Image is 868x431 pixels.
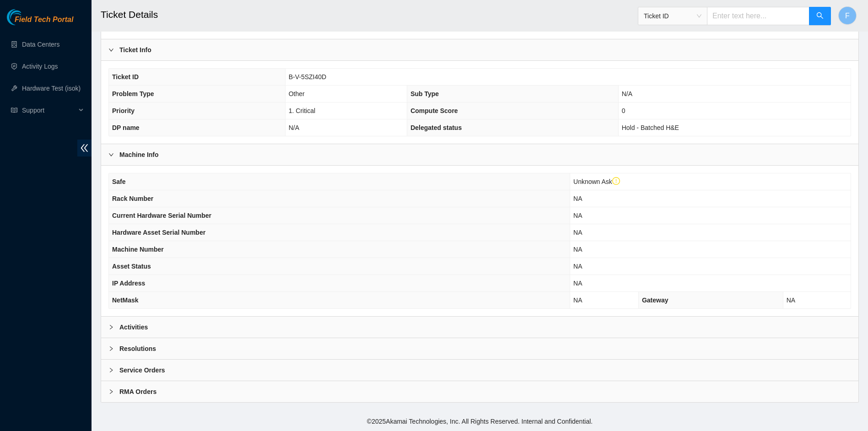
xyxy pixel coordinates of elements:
span: NA [787,296,795,304]
span: Field Tech Portal [15,16,73,24]
button: search [809,7,831,25]
b: Resolutions [119,344,156,354]
a: Data Centers [22,41,59,48]
span: Problem Type [112,90,154,97]
span: Delegated status [410,124,462,131]
button: F [838,6,857,25]
div: RMA Orders [101,381,858,402]
span: Gateway [642,296,669,304]
div: Service Orders [101,360,858,381]
span: right [108,324,114,330]
span: NA [573,212,582,219]
span: Sub Type [410,90,439,97]
span: Current Hardware Serial Number [112,212,211,219]
span: Compute Score [410,107,458,114]
span: 0 [622,107,625,114]
footer: © 2025 Akamai Technologies, Inc. All Rights Reserved. Internal and Confidential. [92,412,868,431]
b: Ticket Info [119,45,151,55]
span: N/A [289,124,299,131]
span: right [108,47,114,53]
span: B-V-5SZI40D [289,73,326,81]
span: right [108,367,114,373]
span: exclamation-circle [612,177,620,185]
span: NA [573,280,582,287]
a: Akamai TechnologiesField Tech Portal [7,16,73,28]
span: NA [573,296,582,304]
span: right [108,152,114,157]
span: right [108,389,114,394]
span: double-left [77,140,92,156]
b: Service Orders [119,365,165,375]
span: Ticket ID [644,9,701,23]
span: Safe [112,178,126,185]
span: DP name [112,124,140,131]
a: Hardware Test (isok) [22,85,81,92]
span: right [108,346,114,351]
div: Activities [101,317,858,338]
div: Machine Info [101,144,858,165]
span: NA [573,263,582,270]
span: Asset Status [112,263,151,270]
b: RMA Orders [119,387,156,397]
div: Ticket Info [101,39,858,60]
span: Machine Number [112,246,164,253]
span: Rack Number [112,195,153,202]
a: Activity Logs [22,63,58,70]
span: 1. Critical [289,107,315,114]
span: IP Address [112,280,145,287]
span: Other [289,90,305,97]
span: search [816,12,824,21]
span: NA [573,195,582,202]
div: Resolutions [101,338,858,359]
img: Akamai Technologies [7,9,46,25]
span: NA [573,229,582,236]
span: N/A [622,90,632,97]
span: Priority [112,107,135,114]
span: Hold - Batched H&E [622,124,679,131]
span: read [11,107,17,113]
span: Support [22,101,76,119]
span: NA [573,246,582,253]
b: Machine Info [119,150,159,160]
span: Hardware Asset Serial Number [112,229,205,236]
span: NetMask [112,296,139,304]
input: Enter text here... [707,7,809,25]
span: Ticket ID [112,73,139,81]
span: F [845,10,850,22]
span: Unknown Ask [573,178,620,185]
b: Activities [119,322,148,332]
